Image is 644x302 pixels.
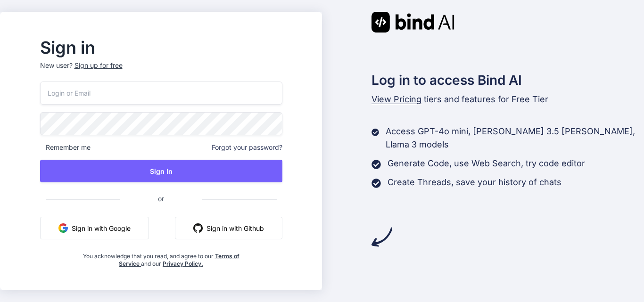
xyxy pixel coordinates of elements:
[175,217,282,239] button: Sign in with Github
[80,247,242,268] div: You acknowledge that you read, and agree to our and our
[212,143,282,152] span: Forgot your password?
[388,176,561,189] p: Create Threads, save your history of chats
[58,223,68,233] img: google
[40,160,282,182] button: Sign In
[372,12,454,33] img: Bind AI logo
[40,217,149,239] button: Sign in with Google
[372,94,421,104] span: View Pricing
[388,157,585,170] p: Generate Code, use Web Search, try code editor
[163,260,203,267] a: Privacy Policy.
[193,223,203,233] img: github
[372,227,392,247] img: arrow
[120,187,202,210] span: or
[119,253,239,267] a: Terms of Service
[40,82,282,105] input: Login or Email
[40,143,91,152] span: Remember me
[386,125,644,151] p: Access GPT-4o mini, [PERSON_NAME] 3.5 [PERSON_NAME], Llama 3 models
[372,70,644,90] h2: Log in to access Bind AI
[40,40,282,55] h2: Sign in
[74,61,123,70] div: Sign up for free
[372,93,644,106] p: tiers and features for Free Tier
[40,61,282,82] p: New user?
